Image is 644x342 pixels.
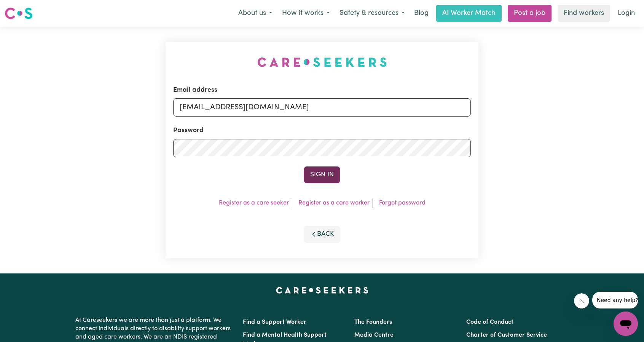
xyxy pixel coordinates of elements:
[466,319,513,325] a: Code of Conduct
[436,5,502,22] a: AI Worker Match
[298,200,370,206] a: Register as a care worker
[335,5,410,21] button: Safety & resources
[219,200,289,206] a: Register as a care seeker
[304,226,340,243] button: Back
[574,293,589,308] iframe: Close message
[614,312,638,336] iframe: Button to launch messaging window
[243,319,306,325] a: Find a Support Worker
[354,332,394,338] a: Media Centre
[466,332,547,338] a: Charter of Customer Service
[173,85,217,95] label: Email address
[558,5,610,22] a: Find workers
[379,200,426,206] a: Forgot password
[5,6,33,20] img: Careseekers logo
[233,5,277,21] button: About us
[173,126,204,136] label: Password
[304,166,340,183] button: Sign In
[277,5,335,21] button: How it works
[592,292,638,308] iframe: Message from company
[410,5,433,22] a: Blog
[5,5,46,11] span: Need any help?
[5,5,33,22] a: Careseekers logo
[508,5,552,22] a: Post a job
[276,287,368,293] a: Careseekers home page
[173,98,471,117] input: Email address
[354,319,392,325] a: The Founders
[613,5,639,22] a: Login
